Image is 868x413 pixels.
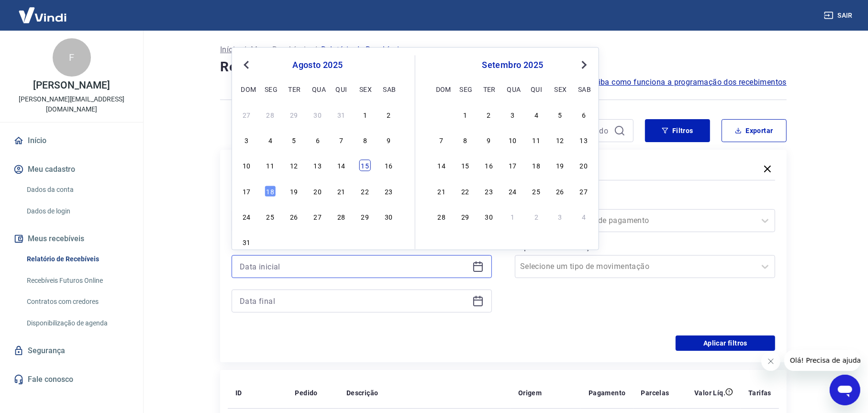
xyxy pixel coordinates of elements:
[240,108,396,249] div: month 2025-08
[459,211,471,223] div: Choose segunda-feira, 29 de setembro de 2025
[314,44,317,56] p: /
[6,7,80,14] span: Olá! Precisa de ajuda?
[346,388,378,398] p: Descrição
[531,185,542,197] div: Choose quinta-feira, 25 de setembro de 2025
[241,211,252,223] div: Choose domingo, 24 de agosto de 2025
[335,134,347,146] div: Choose quinta-feira, 7 de agosto de 2025
[241,185,252,197] div: Choose domingo, 17 de agosto de 2025
[240,259,468,274] input: Data inicial
[335,83,347,95] div: qui
[436,160,447,171] div: Choose domingo, 14 de setembro de 2025
[694,388,725,398] p: Valor Líq.
[251,44,310,56] a: Meus Recebíveis
[33,80,110,90] p: [PERSON_NAME]
[483,83,495,95] div: ter
[241,236,252,248] div: Choose domingo, 31 de agosto de 2025
[288,134,300,146] div: Choose terça-feira, 5 de agosto de 2025
[459,109,471,120] div: Choose segunda-feira, 1 de setembro de 2025
[295,388,317,398] p: Pedido
[459,185,471,197] div: Choose segunda-feira, 22 de setembro de 2025
[312,211,323,223] div: Choose quarta-feira, 27 de agosto de 2025
[11,340,132,361] a: Segurança
[645,119,710,142] button: Filtros
[578,211,590,223] div: Choose sábado, 4 de outubro de 2025
[23,201,132,221] a: Dados de login
[312,185,323,197] div: Choose quarta-feira, 20 de agosto de 2025
[243,44,246,56] p: /
[822,7,857,24] button: Sair
[220,44,239,56] a: Início
[531,211,542,223] div: Choose quinta-feira, 2 de outubro de 2025
[383,211,394,223] div: Choose sábado, 30 de agosto de 2025
[459,83,471,95] div: seg
[11,369,132,390] a: Fale conosco
[241,109,252,120] div: Choose domingo, 27 de julho de 2025
[288,83,300,95] div: ter
[748,388,771,398] p: Tarifas
[434,108,591,223] div: month 2025-09
[312,160,323,171] div: Choose quarta-feira, 13 de agosto de 2025
[578,185,590,197] div: Choose sábado, 27 de setembro de 2025
[483,211,495,223] div: Choose terça-feira, 30 de setembro de 2025
[288,185,300,197] div: Choose terça-feira, 19 de agosto de 2025
[8,94,135,114] p: [PERSON_NAME][EMAIL_ADDRESS][DOMAIN_NAME]
[335,236,347,248] div: Choose quinta-feira, 4 de setembro de 2025
[507,109,518,120] div: Choose quarta-feira, 3 de setembro de 2025
[555,185,566,197] div: Choose sexta-feira, 26 de setembro de 2025
[11,0,74,30] img: Vindi
[436,211,447,223] div: Choose domingo, 28 de setembro de 2025
[531,160,542,171] div: Choose quinta-feira, 18 de setembro de 2025
[312,83,323,95] div: qua
[483,109,495,120] div: Choose terça-feira, 2 de setembro de 2025
[436,83,447,95] div: dom
[507,134,518,146] div: Choose quarta-feira, 10 de setembro de 2025
[335,160,347,171] div: Choose quinta-feira, 14 de agosto de 2025
[507,211,518,223] div: Choose quarta-feira, 1 de outubro de 2025
[555,109,566,120] div: Choose sexta-feira, 5 de setembro de 2025
[555,134,566,146] div: Choose sexta-feira, 12 de setembro de 2025
[321,44,403,56] p: Relatório de Recebíveis
[507,160,518,171] div: Choose quarta-feira, 17 de setembro de 2025
[359,160,371,171] div: Choose sexta-feira, 15 de agosto de 2025
[265,83,276,95] div: seg
[23,313,132,333] a: Disponibilização de agenda
[11,130,132,151] a: Início
[483,185,495,197] div: Choose terça-feira, 23 de setembro de 2025
[483,134,495,146] div: Choose terça-feira, 9 de setembro de 2025
[359,109,371,120] div: Choose sexta-feira, 1 de agosto de 2025
[241,160,252,171] div: Choose domingo, 10 de agosto de 2025
[383,236,394,248] div: Choose sábado, 6 de setembro de 2025
[23,292,132,312] a: Contratos com credores
[359,211,371,223] div: Choose sexta-feira, 29 de agosto de 2025
[531,134,542,146] div: Choose quinta-feira, 11 de setembro de 2025
[359,185,371,197] div: Choose sexta-feira, 22 de agosto de 2025
[265,185,276,197] div: Choose segunda-feira, 18 de agosto de 2025
[436,185,447,197] div: Choose domingo, 21 de setembro de 2025
[312,109,323,120] div: Choose quarta-feira, 30 de julho de 2025
[459,134,471,146] div: Choose segunda-feira, 8 de setembro de 2025
[434,59,591,71] div: setembro 2025
[23,249,132,269] a: Relatório de Recebíveis
[517,242,773,253] label: Tipo de Movimentação
[555,211,566,223] div: Choose sexta-feira, 3 de outubro de 2025
[288,109,300,120] div: Choose terça-feira, 29 de julho de 2025
[265,211,276,223] div: Choose segunda-feira, 25 de agosto de 2025
[359,236,371,248] div: Choose sexta-feira, 5 de setembro de 2025
[11,228,132,249] button: Meus recebíveis
[312,134,323,146] div: Choose quarta-feira, 6 de agosto de 2025
[53,38,91,77] div: F
[483,160,495,171] div: Choose terça-feira, 16 de setembro de 2025
[23,271,132,290] a: Recebíveis Futuros Online
[555,83,566,95] div: sex
[235,388,242,398] p: ID
[578,83,590,95] div: sab
[383,185,394,197] div: Choose sábado, 23 de agosto de 2025
[240,59,396,71] div: agosto 2025
[676,335,775,351] button: Aplicar filtros
[555,160,566,171] div: Choose sexta-feira, 19 de setembro de 2025
[359,83,371,95] div: sex
[507,185,518,197] div: Choose quarta-feira, 24 de setembro de 2025
[220,57,787,77] h4: Relatório de Recebíveis
[761,352,780,371] iframe: Fechar mensagem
